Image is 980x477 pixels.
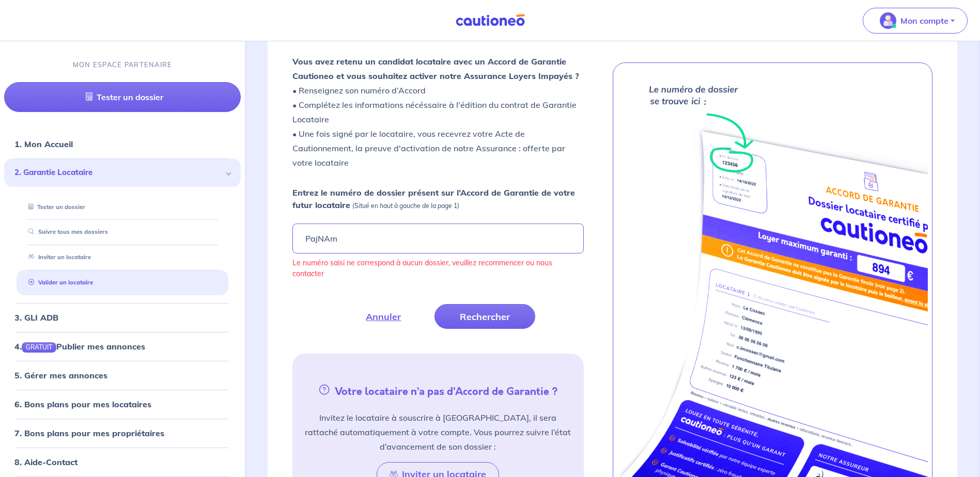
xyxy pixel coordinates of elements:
div: 2. Garantie Locataire [4,159,241,187]
strong: Vous avez retenu un candidat locataire avec un Accord de Garantie Cautioneo et vous souhaitez act... [292,56,579,81]
a: Tester un dossier [4,83,241,113]
a: 4.GRATUITPublier mes annonces [14,341,145,352]
div: Valider un locataire [17,274,228,291]
div: Inviter un locataire [17,249,228,266]
h5: Votre locataire n’a pas d’Accord de Garantie ? [297,383,579,398]
button: illu_account_valid_menu.svgMon compte [863,8,968,34]
div: 8. Aide-Contact [4,452,241,472]
a: 1. Mon Accueil [14,139,73,150]
a: 7. Bons plans pour mes propriétaires [14,428,164,438]
div: 6. Bons plans pour mes locataires [4,394,241,415]
a: Suivre tous mes dossiers [24,229,108,236]
button: Annuler [340,304,426,329]
div: 5. Gérer mes annonces [4,365,241,386]
a: Valider un locataire [24,279,93,286]
strong: Entrez le numéro de dossier présent sur l’Accord de Garantie de votre futur locataire [292,187,575,210]
p: MON ESPACE PARTENAIRE [73,60,173,70]
div: 1. Mon Accueil [4,134,241,155]
div: Tester un dossier [17,199,228,216]
div: 3. GLI ADB [4,307,241,328]
a: 6. Bons plans pour mes locataires [14,399,151,409]
p: Le numéro saisi ne correspond à aucun dossier, veuillez recommencer ou nous contacter [292,258,583,279]
a: Tester un dossier [24,203,85,211]
a: 5. Gérer mes annonces [14,370,107,380]
p: Invitez le locataire à souscrire à [GEOGRAPHIC_DATA], il sera rattaché automatiquement à votre co... [305,410,571,454]
div: 4.GRATUITPublier mes annonces [4,336,241,357]
div: 7. Bons plans pour mes propriétaires [4,423,241,443]
p: Mon compte [900,14,948,27]
p: • Renseignez son numéro d’Accord • Complétez les informations nécéssaire à l'édition du contrat d... [292,54,583,170]
span: 2. Garantie Locataire [14,167,223,179]
button: Rechercher [434,304,535,329]
input: Ex : 453678 [292,224,583,253]
div: Suivre tous mes dossiers [17,224,228,241]
a: Inviter un locataire [24,254,91,261]
img: Cautioneo [452,14,529,27]
a: 8. Aide-Contact [14,457,77,467]
em: (Situé en haut à gauche de la page 1) [352,202,459,210]
img: illu_account_valid_menu.svg [880,12,896,29]
a: 3. GLI ADB [14,312,58,323]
